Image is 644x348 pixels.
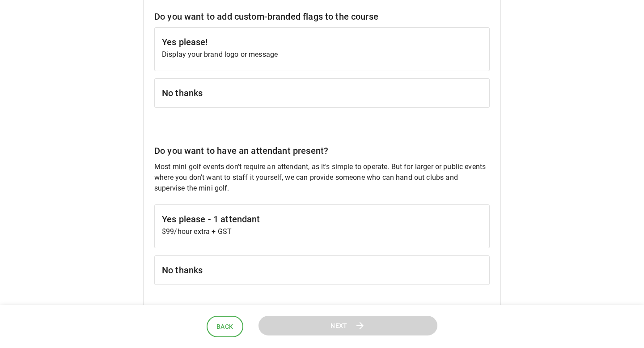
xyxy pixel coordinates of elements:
button: Next [258,316,437,336]
button: Back [207,316,243,338]
h6: No thanks [162,263,482,277]
span: Next [330,320,347,331]
h6: No thanks [162,86,482,100]
h6: Yes please - 1 attendant [162,212,482,226]
h6: Do you want to add custom-branded flags to the course [154,9,490,24]
p: Most mini golf events don't require an attendant, as it's simple to operate. But for larger or pu... [154,161,490,194]
p: $99/hour extra + GST [162,226,482,237]
p: Display your brand logo or message [162,49,482,60]
h6: Yes please! [162,35,482,49]
span: Back [216,321,233,332]
h6: Do you want to have an attendant present? [154,144,490,158]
